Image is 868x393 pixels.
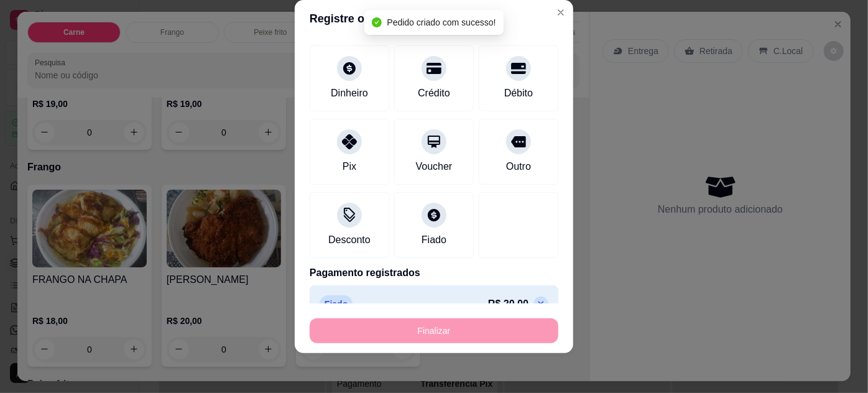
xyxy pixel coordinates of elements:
[488,297,529,312] p: R$ 20,00
[320,295,353,313] p: Fiado
[310,266,558,280] p: Pagamento registrados
[331,86,368,101] div: Dinheiro
[551,2,571,22] button: Close
[506,159,531,174] div: Outro
[416,159,453,174] div: Voucher
[387,17,496,27] span: Pedido criado com sucesso!
[422,233,446,247] div: Fiado
[372,17,382,27] span: check-circle
[343,159,356,174] div: Pix
[328,233,371,247] div: Desconto
[504,86,533,101] div: Débito
[418,86,450,101] div: Crédito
